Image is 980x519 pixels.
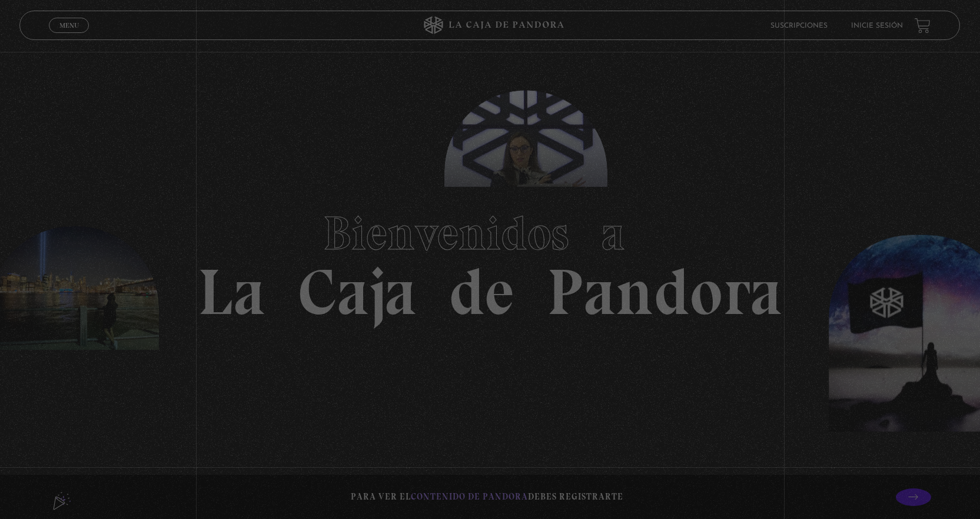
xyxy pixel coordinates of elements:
p: Para ver el debes registrarte [351,489,623,505]
a: Suscripciones [771,22,828,29]
a: View your shopping cart [915,17,931,33]
span: Bienvenidos a [323,205,657,262]
h1: La Caja de Pandora [198,195,782,325]
span: Cerrar [55,31,83,39]
span: Menu [59,22,79,29]
a: Inicie sesión [852,22,903,29]
span: contenido de Pandora [411,491,528,502]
